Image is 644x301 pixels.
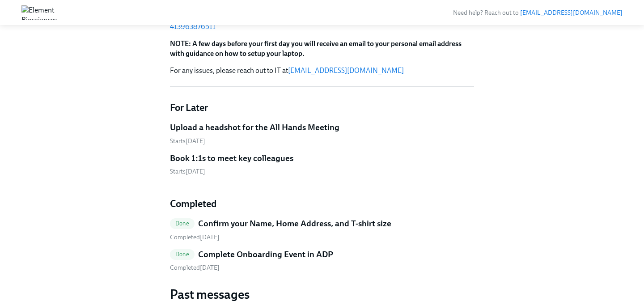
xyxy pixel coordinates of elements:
[198,249,333,260] h5: Complete Onboarding Event in ADP
[170,66,474,76] p: For any issues, please reach out to IT at
[288,66,404,75] a: [EMAIL_ADDRESS][DOMAIN_NAME]
[453,9,623,17] span: Need help? Reach out to
[170,39,462,58] strong: NOTE: A few days before your first day you will receive an email to your personal email address w...
[170,137,205,145] span: Wednesday, September 3rd 2025, 6:00 pm
[198,218,391,229] h5: Confirm your Name, Home Address, and T-shirt size
[170,153,293,164] h5: Book 1:1s to meet key colleagues
[170,233,220,241] span: Tuesday, June 10th 2025, 11:56 pm
[170,249,474,272] a: DoneComplete Onboarding Event in ADP Completed[DATE]
[170,168,205,175] span: Wednesday, September 3rd 2025, 6:00 pm
[170,101,474,114] h4: For Later
[170,122,474,145] a: Upload a headshot for the All Hands MeetingStarts[DATE]
[21,5,57,20] img: Element Biosciences
[170,251,195,258] span: Done
[170,218,474,242] a: DoneConfirm your Name, Home Address, and T-shirt size Completed[DATE]
[170,264,220,271] span: Tuesday, June 10th 2025, 11:57 pm
[170,220,195,227] span: Done
[170,197,474,211] h4: Completed
[520,9,623,17] a: [EMAIL_ADDRESS][DOMAIN_NAME]
[170,153,474,176] a: Book 1:1s to meet key colleaguesStarts[DATE]
[170,22,216,31] a: 413963876511
[170,122,339,133] h5: Upload a headshot for the All Hands Meeting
